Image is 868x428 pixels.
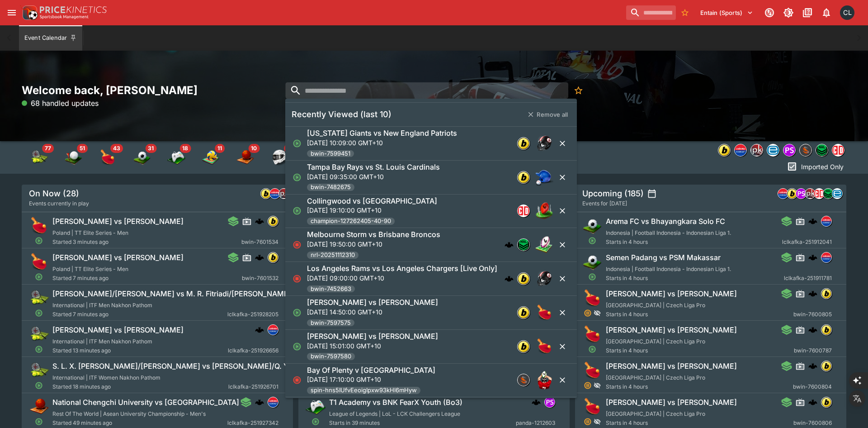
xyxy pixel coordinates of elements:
[594,382,601,389] svg: Hidden
[517,272,530,285] div: bwin
[821,397,832,408] div: bwin
[823,188,834,199] div: nrl
[19,25,82,51] button: Event Calendar
[167,148,185,166] div: Esports
[260,188,271,199] div: bwin
[750,144,763,157] div: pricekinetics
[800,144,811,156] img: sportingsolutions.jpeg
[532,398,541,407] img: logo-cerberus.svg
[255,217,264,226] div: cerberus
[215,144,225,153] span: 11
[279,189,289,199] img: pricekinetics.png
[517,374,530,386] div: sportingsolutions
[202,148,220,166] img: volleyball
[821,288,832,299] div: bwin
[801,162,844,171] p: Imported Only
[99,148,117,166] img: table_tennis
[35,237,43,245] svg: Open
[823,189,833,199] img: nrl.png
[582,361,602,380] img: table_tennis.png
[606,410,705,417] span: [GEOGRAPHIC_DATA] | Czech Liga Pro
[582,188,644,199] h5: Upcoming (185)
[570,82,586,99] button: No Bookmarks
[606,325,737,335] h6: [PERSON_NAME] vs [PERSON_NAME]
[799,144,812,157] div: sportingsolutions
[606,338,705,345] span: [GEOGRAPHIC_DATA] | Czech Liga Pro
[29,397,49,417] img: basketball.png
[606,374,705,381] span: [GEOGRAPHIC_DATA] | Czech Liga Pro
[255,325,264,334] img: logo-cerberus.svg
[518,341,529,352] img: bwin.png
[505,274,514,283] div: cerberus
[778,188,788,199] div: lclkafka
[306,397,325,417] img: esports.png
[814,189,824,199] img: championdata.png
[606,418,793,428] span: Starts in 4 hours
[20,4,38,22] img: PriceKinetics Logo
[735,144,746,156] img: lclkafka.png
[718,144,730,156] img: bwin.png
[4,5,20,21] button: open drawer
[52,266,128,272] span: Poland | TT Elite Series - Men
[582,252,602,272] img: soccer.png
[307,366,435,375] h6: Bay Of Plenty v [GEOGRAPHIC_DATA]
[133,148,151,166] img: soccer
[329,418,516,428] span: Starts in 39 minutes
[808,361,817,371] div: cerberus
[716,141,846,159] div: Event type filters
[52,274,242,283] span: Started 7 minutes ago
[814,188,825,199] div: championdata
[787,188,797,199] div: bwin
[307,239,440,249] p: [DATE] 19:50:00 GMT+10
[167,148,185,166] img: esports
[307,375,435,384] p: [DATE] 17:10:00 GMT+10
[517,306,530,319] div: bwin
[42,144,54,153] span: 77
[584,418,592,426] svg: Suspended
[255,398,264,407] img: logo-cerberus.svg
[808,253,817,262] img: logo-cerberus.svg
[606,361,737,371] h6: [PERSON_NAME] vs [PERSON_NAME]
[202,148,220,166] div: Volleyball
[307,251,359,260] span: nrl-20251112310
[606,302,705,309] span: [GEOGRAPHIC_DATA] | Czech Liga Pro
[292,342,302,351] svg: Open
[821,324,832,335] div: bwin
[307,341,438,351] p: [DATE] 15:01:00 GMT+10
[582,397,602,417] img: table_tennis.png
[588,237,596,245] svg: Open
[695,5,759,20] button: Select Tenant
[816,144,828,157] div: nrl
[535,202,553,220] img: australian_rules.png
[808,217,817,226] img: logo-cerberus.svg
[516,418,555,428] span: panda-1212603
[30,148,48,166] img: tennis
[505,240,514,249] div: cerberus
[818,5,835,21] button: Notifications
[52,229,128,236] span: Poland | TT Elite Series - Men
[22,83,293,97] h2: Welcome back, [PERSON_NAME]
[29,324,49,344] img: tennis.png
[588,273,596,281] svg: Open
[794,346,832,355] span: bwin-7600787
[52,310,227,319] span: Started 7 minutes ago
[518,239,529,251] img: nrl.png
[821,361,832,371] div: bwin
[782,238,832,247] span: lclkafka-251912041
[268,252,278,263] div: bwin
[518,273,529,285] img: bwin.png
[505,274,514,283] img: logo-cerberus.svg
[270,148,288,166] div: Motor Racing
[227,418,278,428] span: lclkafka-251927342
[718,144,731,157] div: bwin
[535,371,553,389] img: rugby_union.png
[307,386,420,395] span: spin-hns5IUfvEeoigIpxw93kHl6mHyw
[35,309,43,317] svg: Open
[40,15,89,19] img: Sportsbook Management
[268,397,278,407] img: lclkafka.png
[35,418,43,426] svg: Open
[606,310,793,319] span: Starts in 4 hours
[307,352,355,361] span: bwin-7597580
[64,148,82,166] img: golf
[29,216,49,236] img: table_tennis.png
